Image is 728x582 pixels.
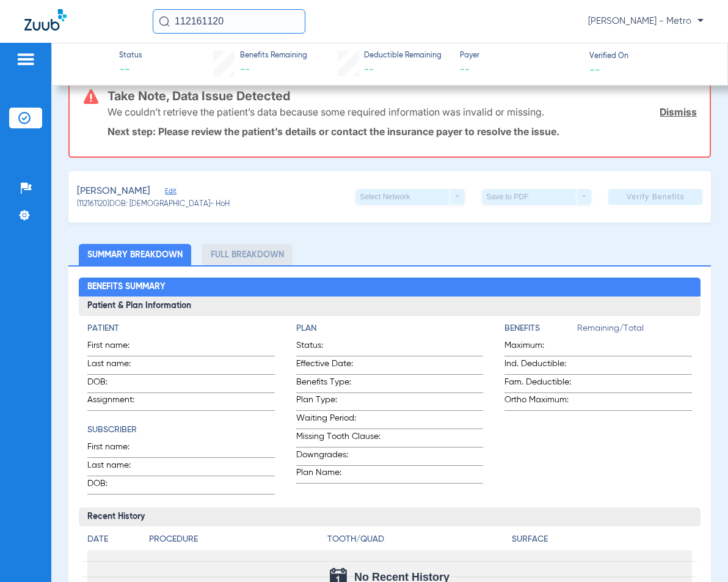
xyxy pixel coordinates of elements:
[589,63,600,76] span: --
[149,533,323,550] app-breakdown-title: Procedure
[107,90,697,102] h3: Take Note, Data Issue Detected
[589,51,708,62] span: Verified On
[165,187,176,199] span: Edit
[107,125,697,138] p: Next step: Please review the patient’s details or contact the insurance payer to resolve the issue.
[87,394,147,410] span: Assignment:
[77,199,230,210] span: (112161120) DOB: [DEMOGRAPHIC_DATA] - HoH
[504,339,577,356] span: Maximum:
[24,9,67,31] img: Zuub Logo
[296,412,386,429] span: Waiting Period:
[87,441,147,457] span: First name:
[87,459,147,476] span: Last name:
[202,244,293,265] li: Full Breakdown
[296,466,386,483] span: Plan Name:
[149,533,323,546] h4: Procedure
[327,533,508,550] app-breakdown-title: Tooth/Quad
[240,65,250,75] span: --
[87,424,275,437] h4: Subscriber
[84,89,98,104] img: error-icon
[504,376,577,392] span: Fam. Deductible:
[16,52,35,67] img: hamburger-icon
[460,62,579,78] span: --
[588,15,704,28] span: [PERSON_NAME] - Metro
[77,184,150,199] span: [PERSON_NAME]
[364,65,374,75] span: --
[107,106,544,118] p: We couldn’t retrieve the patient’s data because some required information was invalid or missing.
[87,533,139,550] app-breakdown-title: Date
[79,278,701,297] h2: Benefits Summary
[79,507,701,527] h3: Recent History
[504,358,577,374] span: Ind. Deductible:
[159,16,170,27] img: Search Icon
[296,322,484,335] h4: Plan
[577,322,692,339] span: Remaining/Total
[512,533,692,550] app-breakdown-title: Surface
[87,358,147,374] span: Last name:
[667,523,728,582] iframe: Chat Widget
[660,106,697,118] a: Dismiss
[296,358,386,374] span: Effective Date:
[512,533,692,546] h4: Surface
[119,51,142,62] span: Status
[296,376,386,392] span: Benefits Type:
[327,533,508,546] h4: Tooth/Quad
[296,449,386,465] span: Downgrades:
[504,322,577,335] h4: Benefits
[153,9,305,34] input: Search for patients
[79,297,701,316] h3: Patient & Plan Information
[296,430,386,447] span: Missing Tooth Clause:
[87,533,139,546] h4: Date
[87,322,275,335] h4: Patient
[504,322,577,339] app-breakdown-title: Benefits
[87,477,147,494] span: DOB:
[296,394,386,410] span: Plan Type:
[87,339,147,356] span: First name:
[460,51,579,62] span: Payer
[364,51,442,62] span: Deductible Remaining
[240,51,307,62] span: Benefits Remaining
[296,339,386,356] span: Status:
[119,62,142,78] span: --
[79,244,191,265] li: Summary Breakdown
[87,376,147,392] span: DOB:
[504,394,577,410] span: Ortho Maximum:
